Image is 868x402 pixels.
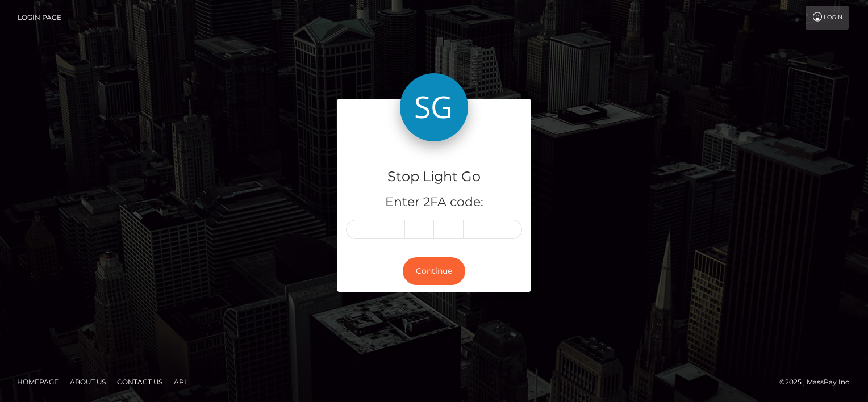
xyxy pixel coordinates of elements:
[18,6,61,30] a: Login Page
[112,373,167,391] a: Contact Us
[169,373,191,391] a: API
[12,373,63,391] a: Homepage
[65,373,110,391] a: About Us
[403,257,465,285] button: Continue
[779,376,859,388] div: © 2025 , MassPay Inc.
[346,194,522,211] h5: Enter 2FA code:
[806,6,849,30] a: Login
[346,167,522,187] h4: Stop Light Go
[400,73,468,141] img: Stop Light Go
